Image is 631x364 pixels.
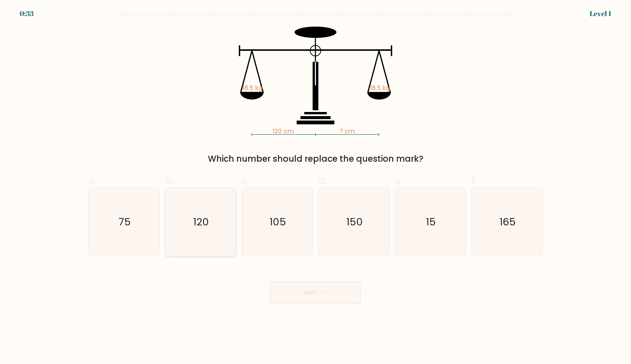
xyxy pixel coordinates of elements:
text: 15 [426,215,436,229]
span: b. [165,174,174,188]
div: Level 1 [590,8,611,19]
text: 120 [193,215,209,229]
span: c. [242,174,249,188]
span: f. [471,174,476,188]
tspan: 18.5 kg [243,84,263,92]
span: d. [318,174,327,188]
span: a. [88,174,97,188]
tspan: 18.5 kg [370,84,390,92]
button: Next [270,281,361,304]
div: 0:33 [20,8,34,19]
text: 165 [500,215,516,229]
span: e. [395,174,403,188]
tspan: 120 cm [273,127,294,135]
tspan: ? cm [340,127,355,135]
div: Which number should replace the question mark? [93,153,538,165]
text: 105 [270,215,286,229]
text: 150 [346,215,363,229]
text: 75 [118,215,131,229]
